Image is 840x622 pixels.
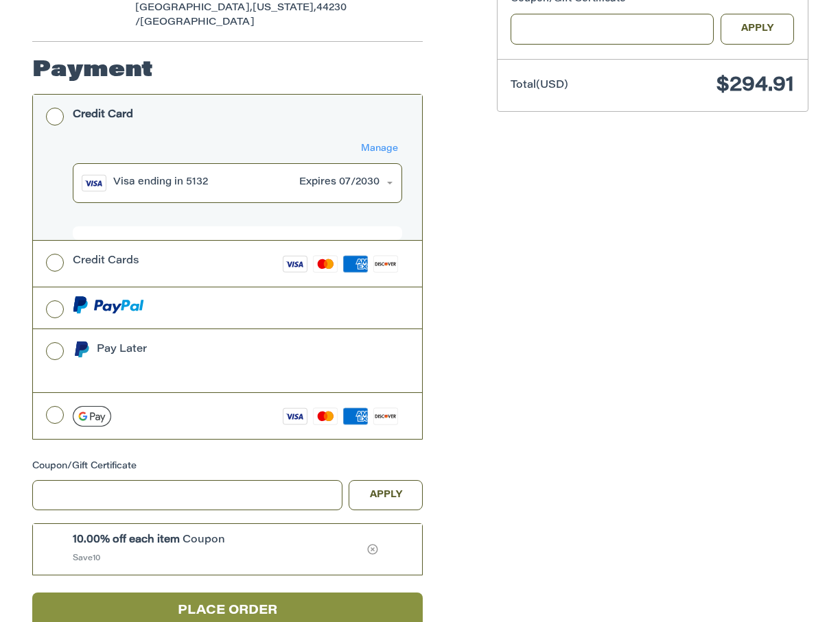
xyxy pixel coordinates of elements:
input: Gift Certificate or Coupon Code [511,14,714,45]
span: [GEOGRAPHIC_DATA] [140,18,255,27]
button: Manage [357,141,402,156]
span: Total (USD) [511,80,568,91]
iframe: PayPal Message 1 [73,363,353,374]
button: Visa ending in 5132Expires 07/2030 [73,163,402,203]
img: Google Pay icon [73,406,111,427]
div: Credit Cards [73,250,139,272]
button: Apply [721,14,795,45]
span: Save10 [73,555,100,562]
button: Apply [349,480,423,511]
span: Coupon [73,533,362,549]
img: Pay Later icon [73,341,90,358]
div: Expires 07/2030 [299,176,380,190]
h2: Payment [32,57,153,84]
input: Gift Certificate or Coupon Code [32,480,342,511]
span: [US_STATE], [253,3,316,13]
span: 10.00% off each item [73,535,180,545]
span: [GEOGRAPHIC_DATA], [135,3,253,13]
div: Coupon/Gift Certificate [32,459,423,473]
img: PayPal icon [73,296,144,313]
div: Pay Later [97,338,353,361]
span: $294.91 [716,75,794,96]
div: Credit Card [73,104,133,126]
div: Visa ending in 5132 [113,176,292,190]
